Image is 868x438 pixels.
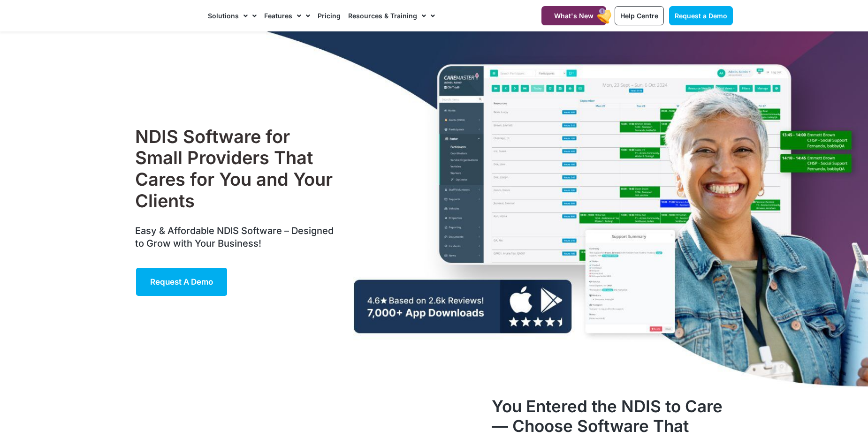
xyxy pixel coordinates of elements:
h1: NDIS Software for Small Providers That Cares for You and Your Clients [135,126,338,211]
a: Help Centre [615,6,664,25]
a: Request a Demo [669,6,733,25]
a: Request a Demo [135,267,228,297]
span: Request a Demo [675,12,727,20]
span: Request a Demo [150,277,213,287]
span: Easy & Affordable NDIS Software – Designed to Grow with Your Business! [135,225,334,249]
a: What's New [541,6,606,25]
img: CareMaster Logo [135,9,198,23]
span: Help Centre [620,12,658,20]
span: What's New [554,12,594,20]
